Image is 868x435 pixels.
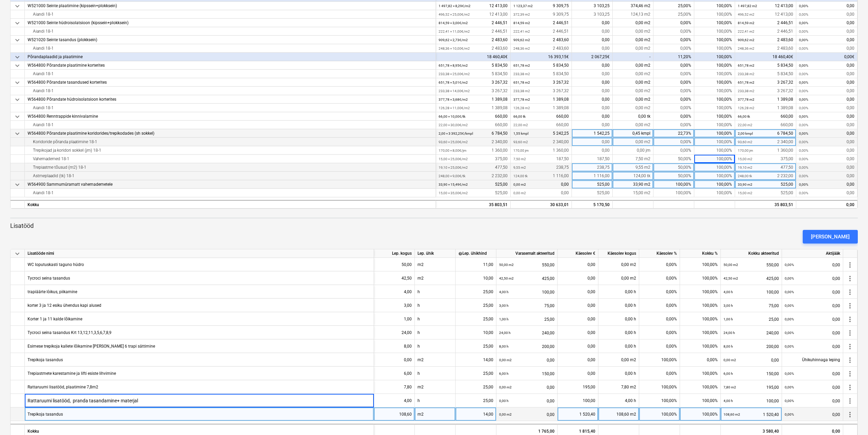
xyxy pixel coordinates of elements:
div: 35 803,51 [735,200,796,208]
div: 18 460,40€ [735,53,796,61]
div: 100,00% [694,172,735,180]
div: 0,00 [799,36,854,44]
div: h [415,312,456,326]
div: Kokku akteeritud [721,249,782,258]
div: 0,00% [653,78,694,87]
span: keyboard_arrow_down [13,130,21,138]
div: 0,00% [639,367,680,380]
div: 238,75 [572,163,613,172]
small: 0,00% [799,21,808,25]
span: keyboard_arrow_down [13,2,21,10]
div: 100,00% [694,112,735,121]
div: 0,00% [653,27,694,36]
div: 0,00% [653,95,694,104]
div: 5 834,50 [513,61,569,70]
div: 100,00% [680,394,721,407]
div: 0,00 [799,10,854,19]
span: more_vert [846,261,854,269]
div: 100,00% [694,2,735,10]
div: 0,00 [799,2,854,10]
div: 0,00% [639,339,680,353]
small: 651,78 × 8,95€ / m2 [439,64,468,67]
span: more_vert [846,383,854,391]
div: 0,00% [653,146,694,155]
div: h [415,339,456,353]
small: 651,78 m2 [738,64,754,67]
div: 16 393,15€ [511,53,572,61]
div: 100,00% [653,180,694,189]
small: 651,78 m2 [513,81,530,84]
small: 233,38 m2 [738,72,754,76]
div: 0,00% [680,353,721,367]
small: 814,59 m2 [738,21,754,25]
div: 0,00% [653,61,694,70]
div: 0,00 m2 [613,121,653,129]
div: 2 483,60 [513,44,569,53]
span: more_vert [846,342,854,351]
small: 222,41 m2 [738,30,754,33]
div: 0,00% [653,36,694,44]
div: 0,00 [572,146,613,155]
span: keyboard_arrow_down [13,36,21,44]
div: 0,00 [572,95,613,104]
div: 2 483,60 [513,36,569,44]
div: 108,60 m2 [598,407,639,421]
div: m2 [415,407,456,421]
span: keyboard_arrow_down [13,250,21,258]
div: 25,00% [653,2,694,10]
div: 100,00% [694,61,735,70]
div: 100,00% [694,78,735,87]
div: 1 389,08 [738,95,793,104]
div: 3 103,25 [572,10,613,19]
span: keyboard_arrow_down [13,19,21,27]
div: 4,00 h [598,394,639,407]
div: 15,00 m2 [613,189,653,197]
div: 2 446,51 [513,27,569,36]
div: 100,00% [680,367,721,380]
small: 126,28 × 11,00€ / m2 [439,106,470,110]
div: 0,00€ [796,53,857,61]
div: m2 [415,258,456,271]
small: 222,41 × 11,00€ / m2 [439,30,470,33]
div: 0,00 m2 [613,70,653,78]
div: 5 834,50 [439,70,508,78]
div: 0,00% [639,299,680,312]
small: 651,78 m2 [513,64,530,67]
small: 0,00% [799,30,808,33]
div: 2 446,51 [439,27,508,36]
div: 100,00% [694,70,735,78]
span: more_vert [846,288,854,296]
div: 374,46 m2 [613,2,653,10]
div: Käesolev € [558,249,598,258]
div: 0,00 [572,104,613,112]
div: 0,00 h [598,326,639,339]
div: [PERSON_NAME] [811,232,850,241]
div: 0,00 [799,95,854,104]
div: 0,00 [799,87,854,95]
small: 0,00% [799,81,808,84]
div: 0,00 m2 [613,27,653,36]
div: 0,00% [653,121,694,129]
div: Aiandi 18-1 [28,104,433,112]
small: 233,38 × 25,00€ / m2 [439,72,470,76]
div: 3 267,32 [439,78,508,87]
div: 0,00% [639,312,680,326]
div: 1 116,00 [572,172,613,180]
div: 50,00% [653,163,694,172]
small: 0,00% [799,98,808,101]
small: 372,39 m2 [513,13,530,16]
small: 496,52 × 25,00€ / m2 [439,13,470,16]
small: 233,38 m2 [513,72,530,76]
div: 100,00% [639,353,680,367]
span: keyboard_arrow_down [13,181,21,189]
div: 3 267,32 [513,87,569,95]
div: 3 267,32 [513,78,569,87]
div: 12 413,00 [439,2,508,10]
div: 100,00% [680,312,721,326]
small: 222,41 m2 [513,30,530,33]
div: 18 460,40€ [436,53,511,61]
small: 126,28 m2 [513,106,530,110]
div: 525,00 [572,189,613,197]
div: 0,00% [653,70,694,78]
div: 0,00 m2 [613,36,653,44]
